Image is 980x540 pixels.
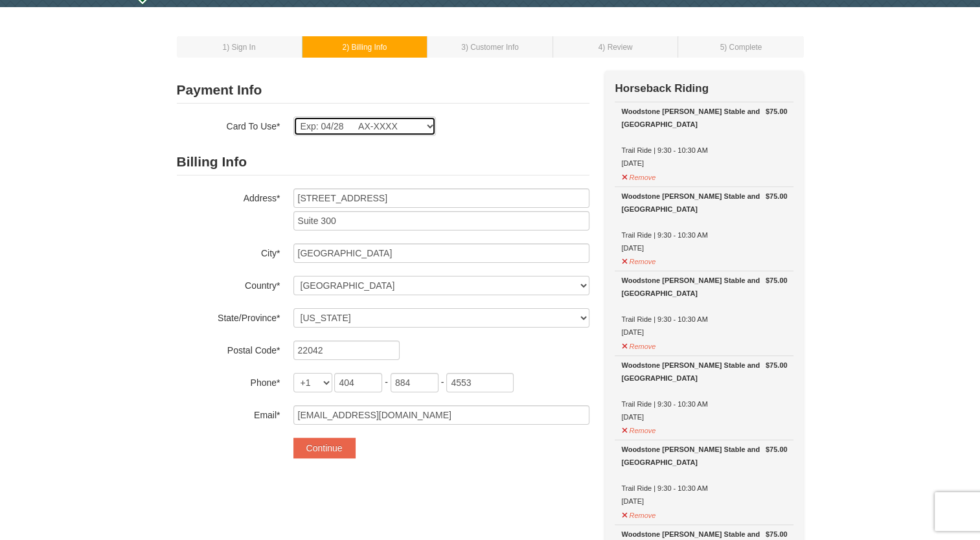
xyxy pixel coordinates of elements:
[177,188,280,205] label: Address*
[602,43,632,52] span: ) Review
[177,77,589,104] h2: Payment Info
[334,373,382,392] input: xxx
[621,274,787,300] div: Woodstone [PERSON_NAME] Stable and [GEOGRAPHIC_DATA]
[347,43,387,52] span: ) Billing Info
[615,82,709,95] strong: Horseback Riding
[293,438,356,458] button: Continue
[177,117,280,133] label: Card To Use*
[227,43,255,52] span: ) Sign In
[720,43,762,52] small: 5
[177,149,589,175] h2: Billing Info
[446,373,514,392] input: xxxx
[621,359,787,423] div: Trail Ride | 9:30 - 10:30 AM [DATE]
[466,43,519,52] span: ) Customer Info
[293,405,589,425] input: Email
[223,43,256,52] small: 1
[177,308,280,324] label: State/Province*
[621,105,787,131] div: Woodstone [PERSON_NAME] Stable and [GEOGRAPHIC_DATA]
[177,373,280,389] label: Phone*
[766,190,788,203] strong: $75.00
[621,252,656,268] button: Remove
[293,243,589,263] input: City
[293,341,400,360] input: Postal Code
[621,421,656,437] button: Remove
[177,405,280,422] label: Email*
[385,377,388,387] span: -
[177,276,280,292] label: Country*
[621,105,787,170] div: Trail Ride | 9:30 - 10:30 AM [DATE]
[621,190,787,254] div: Trail Ride | 9:30 - 10:30 AM [DATE]
[621,506,656,522] button: Remove
[621,337,656,353] button: Remove
[766,274,788,287] strong: $75.00
[621,190,787,216] div: Woodstone [PERSON_NAME] Stable and [GEOGRAPHIC_DATA]
[621,168,656,184] button: Remove
[391,373,439,392] input: xxx
[598,43,633,52] small: 4
[621,359,787,385] div: Woodstone [PERSON_NAME] Stable and [GEOGRAPHIC_DATA]
[621,443,787,508] div: Trail Ride | 9:30 - 10:30 AM [DATE]
[766,359,788,372] strong: $75.00
[621,274,787,339] div: Trail Ride | 9:30 - 10:30 AM [DATE]
[177,243,280,260] label: City*
[293,188,589,208] input: Billing Info
[766,443,788,456] strong: $75.00
[724,43,762,52] span: ) Complete
[441,377,444,387] span: -
[621,443,787,469] div: Woodstone [PERSON_NAME] Stable and [GEOGRAPHIC_DATA]
[343,43,387,52] small: 2
[461,43,519,52] small: 3
[177,341,280,357] label: Postal Code*
[766,105,788,118] strong: $75.00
